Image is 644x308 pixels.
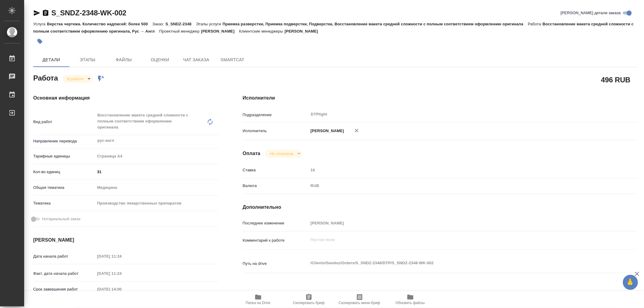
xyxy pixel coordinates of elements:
[66,76,85,81] button: В работе
[33,22,47,26] p: Услуга
[243,94,637,102] h4: Исполнители
[159,29,201,33] p: Проектный менеджер
[165,22,196,26] p: S_SNDZ-2348
[146,56,175,64] span: Оценки
[33,119,95,125] p: Вид работ
[95,198,219,208] div: Производство лекарственных препаратов
[33,253,95,259] p: Дата начала работ
[95,167,219,176] input: ✎ Введи что-нибудь
[33,153,95,159] p: Тарифные единицы
[223,22,528,26] p: Приемка разверстки, Приемка подверстки, Подверстка, Восстановление макета средней сложности с пол...
[243,183,309,189] p: Валюта
[33,271,95,277] p: Факт. дата начала работ
[243,204,637,211] h4: Дополнительно
[309,258,604,268] textarea: /Clients/Sandoz/Orders/S_SNDZ-2348/DTP/S_SNDZ-2348-WK-002
[95,285,148,294] input: Пустое поле
[42,9,49,17] button: Скопировать ссылку
[243,128,309,134] p: Исполнитель
[95,183,219,193] div: Медицина
[243,261,309,267] p: Путь на drive
[350,124,363,137] button: Удалить исполнителя
[284,291,334,308] button: Скопировать бриф
[33,94,219,102] h4: Основная информация
[42,216,80,222] span: Нотариальный заказ
[601,75,630,85] h2: 496 RUB
[293,301,325,305] span: Скопировать бриф
[201,29,239,33] p: [PERSON_NAME]
[33,35,46,48] button: Добавить тэг
[243,220,309,226] p: Последнее изменение
[109,56,138,64] span: Файлы
[623,275,638,290] button: 🙏
[47,22,152,26] p: Верстка чертежа. Количество надписей: более 500
[95,252,148,261] input: Пустое поле
[268,151,295,156] button: Не оплачена
[233,291,284,308] button: Папка на Drive
[33,169,95,175] p: Кол-во единиц
[239,29,285,33] p: Клиентские менеджеры
[33,9,40,17] button: Скопировать ссылку для ЯМессенджера
[246,301,271,305] span: Папка на Drive
[625,276,636,289] span: 🙏
[334,291,385,308] button: Скопировать мини-бриф
[528,22,543,26] p: Работа
[309,219,604,227] input: Пустое поле
[561,10,621,16] span: [PERSON_NAME] детали заказа
[309,181,604,191] div: RUB
[33,72,58,83] h2: Работа
[243,150,261,157] h4: Оплата
[309,128,344,134] p: [PERSON_NAME]
[33,200,95,206] p: Тематика
[243,112,309,118] p: Подразделение
[33,286,95,292] p: Срок завершения работ
[33,237,219,244] h4: [PERSON_NAME]
[51,9,126,17] a: S_SNDZ-2348-WK-002
[196,22,223,26] p: Этапы услуги
[33,185,95,191] p: Общая тематика
[243,237,309,243] p: Комментарий к работе
[309,166,604,174] input: Пустое поле
[73,56,102,64] span: Этапы
[265,150,302,158] div: В работе
[62,75,93,83] div: В работе
[285,29,323,33] p: [PERSON_NAME]
[339,301,380,305] span: Скопировать мини-бриф
[385,291,436,308] button: Обновить файлы
[218,56,247,64] span: SmartCat
[182,56,211,64] span: Чат заказа
[152,22,165,26] p: Заказ:
[37,56,66,64] span: Детали
[33,138,95,144] p: Направление перевода
[95,151,219,161] div: Страница А4
[396,301,425,305] span: Обновить файлы
[243,167,309,173] p: Ставка
[95,269,148,278] input: Пустое поле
